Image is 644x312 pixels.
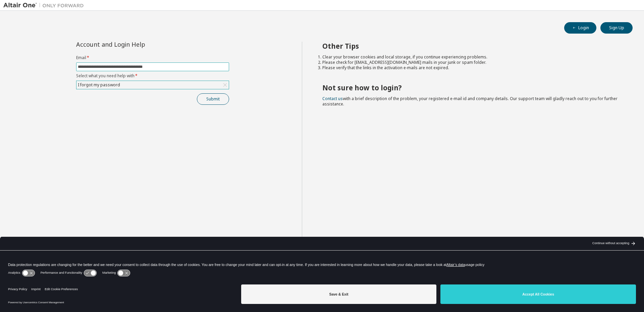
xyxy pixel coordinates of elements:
li: Please verify that the links in the activation e-mails are not expired. [322,65,621,71]
li: Clear your browser cookies and local storage, if you continue experiencing problems. [322,54,621,60]
img: Altair One [3,2,87,9]
h2: Not sure how to login? [322,83,621,92]
button: Submit [197,93,229,105]
div: Account and Login Help [76,42,199,47]
span: with a brief description of the problem, your registered e-mail id and company details. Our suppo... [322,96,618,107]
label: Select what you need help with [76,73,229,79]
li: Please check for [EMAIL_ADDRESS][DOMAIN_NAME] mails in your junk or spam folder. [322,60,621,65]
a: Contact us [322,96,343,101]
h2: Other Tips [322,42,621,50]
label: Email [76,55,229,60]
button: Sign Up [600,22,633,34]
div: I forgot my password [76,81,229,89]
div: I forgot my password [77,81,121,89]
button: Login [564,22,596,34]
